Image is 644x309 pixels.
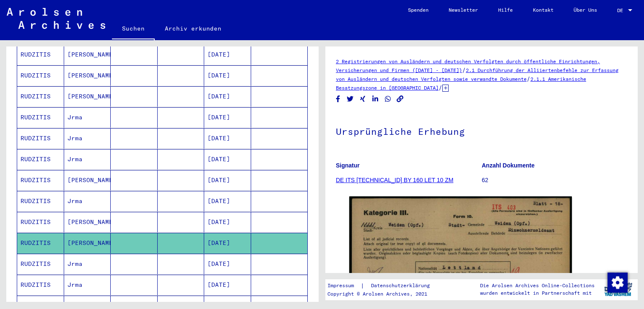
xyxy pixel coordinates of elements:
[602,279,634,300] img: yv_logo.png
[204,275,251,295] mat-cell: [DATE]
[64,149,111,170] mat-cell: Jrma
[346,94,355,104] button: Share on Twitter
[64,86,111,107] mat-cell: [PERSON_NAME]
[64,128,111,149] mat-cell: Jrma
[155,18,231,39] a: Archiv erkunden
[204,254,251,274] mat-cell: [DATE]
[17,149,64,170] mat-cell: RUDZITIS
[384,94,392,104] button: Share on WhatsApp
[204,86,251,107] mat-cell: [DATE]
[617,8,626,13] span: DE
[482,162,535,169] b: Anzahl Dokumente
[364,281,440,290] a: Datenschutzerklärung
[371,94,380,104] button: Share on LinkedIn
[439,84,442,91] span: /
[462,66,466,74] span: /
[327,281,440,290] div: |
[64,254,111,274] mat-cell: Jrma
[64,107,111,128] mat-cell: Jrma
[336,67,618,82] a: 2.1 Durchführung der Alliiertenbefehle zur Erfassung von Ausländern und deutschen Verfolgten sowi...
[204,65,251,86] mat-cell: [DATE]
[204,44,251,65] mat-cell: [DATE]
[204,212,251,232] mat-cell: [DATE]
[608,273,628,293] img: Zustimmung ändern
[64,65,111,86] mat-cell: [PERSON_NAME]
[7,8,105,29] img: Arolsen_neg.svg
[17,128,64,149] mat-cell: RUDZITIS
[17,233,64,253] mat-cell: RUDZITIS
[17,65,64,86] mat-cell: RUDZITIS
[64,191,111,211] mat-cell: Jrma
[64,275,111,295] mat-cell: Jrma
[327,281,361,290] a: Impressum
[17,86,64,107] mat-cell: RUDZITIS
[204,149,251,170] mat-cell: [DATE]
[204,191,251,211] mat-cell: [DATE]
[336,58,600,73] a: 2 Registrierungen von Ausländern und deutschen Verfolgten durch öffentliche Einrichtungen, Versic...
[17,212,64,232] mat-cell: RUDZITIS
[17,191,64,211] mat-cell: RUDZITIS
[336,112,627,149] h1: Ursprüngliche Erhebung
[204,107,251,128] mat-cell: [DATE]
[336,177,453,183] a: DE ITS [TECHNICAL_ID] BY 160 LET 10 ZM
[358,94,367,104] button: Share on Xing
[17,275,64,295] mat-cell: RUDZITIS
[204,128,251,149] mat-cell: [DATE]
[396,94,405,104] button: Copy link
[204,233,251,253] mat-cell: [DATE]
[17,44,64,65] mat-cell: RUDZITIS
[17,170,64,191] mat-cell: RUDZITIS
[607,272,627,292] div: Zustimmung ändern
[17,107,64,128] mat-cell: RUDZITIS
[482,176,627,185] p: 62
[17,254,64,274] mat-cell: RUDZITIS
[480,282,595,289] p: Die Arolsen Archives Online-Collections
[204,170,251,191] mat-cell: [DATE]
[112,18,155,40] a: Suchen
[64,44,111,65] mat-cell: [PERSON_NAME]
[64,212,111,232] mat-cell: [PERSON_NAME]
[327,290,440,298] p: Copyright © Arolsen Archives, 2021
[336,162,360,169] b: Signatur
[64,233,111,253] mat-cell: [PERSON_NAME]
[480,289,595,297] p: wurden entwickelt in Partnerschaft mit
[64,170,111,191] mat-cell: [PERSON_NAME]
[527,75,530,82] span: /
[334,94,343,104] button: Share on Facebook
